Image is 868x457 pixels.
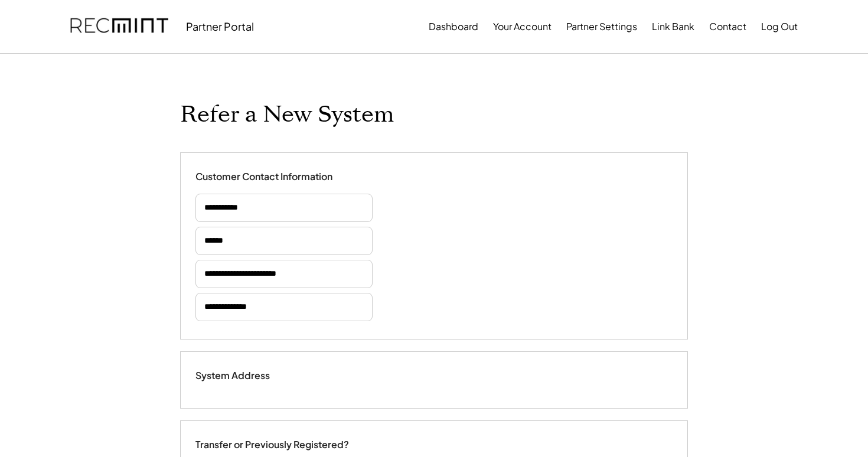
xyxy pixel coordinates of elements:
[195,370,314,382] div: System Address
[195,171,332,183] div: Customer Contact Information
[761,15,798,38] button: Log Out
[429,15,478,38] button: Dashboard
[493,15,552,38] button: Your Account
[195,439,349,451] div: Transfer or Previously Registered?
[566,15,637,38] button: Partner Settings
[180,101,394,129] h1: Refer a New System
[70,6,168,47] img: recmint-logotype%403x.png
[709,15,746,38] button: Contact
[652,15,694,38] button: Link Bank
[186,19,254,33] div: Partner Portal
